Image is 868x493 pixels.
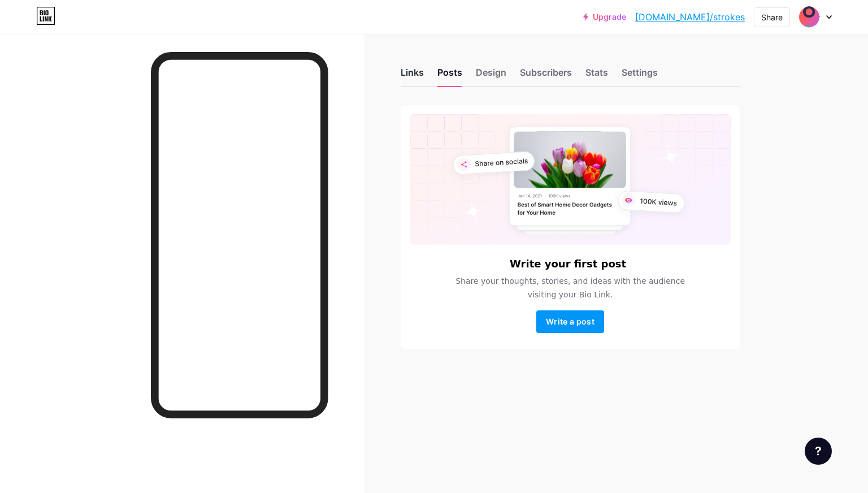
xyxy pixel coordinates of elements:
[520,66,572,86] div: Subscribers
[761,11,783,23] div: Share
[401,66,424,86] div: Links
[546,317,594,326] span: Write a post
[510,258,626,270] h6: Write your first post
[585,66,608,86] div: Stats
[798,6,820,28] img: Omsi Avinash Peethala
[583,12,626,21] a: Upgrade
[622,66,658,86] div: Settings
[536,310,604,333] button: Write a post
[437,66,462,86] div: Posts
[476,66,506,86] div: Design
[442,274,698,301] span: Share your thoughts, stories, and ideas with the audience visiting your Bio Link.
[635,10,745,24] a: [DOMAIN_NAME]/strokes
